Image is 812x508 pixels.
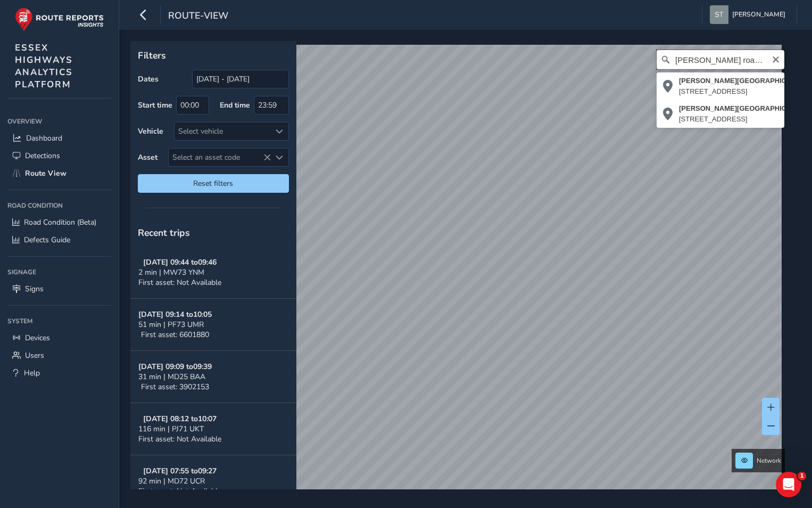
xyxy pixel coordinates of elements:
label: End time [220,100,250,110]
strong: [DATE] 07:55 to 09:27 [143,466,217,476]
span: route-view [168,9,228,24]
span: Road Condition (Beta) [24,217,96,227]
span: First asset: Not Available [138,277,221,288]
div: Select an asset code [271,149,288,166]
div: [PERSON_NAME][GEOGRAPHIC_DATA] [679,103,811,114]
div: Overview [7,113,111,129]
button: [DATE] 09:14 to10:0551 min | PF73 UMRFirst asset: 6601880 [130,299,296,351]
span: 116 min | PJ71 UKT [138,424,204,434]
button: Reset filters [138,174,289,193]
span: Defects Guide [24,235,70,245]
span: Select an asset code [169,149,271,166]
span: Users [25,350,44,360]
p: Filters [138,48,289,62]
div: Select vehicle [175,122,271,140]
label: Vehicle [138,126,163,136]
span: Recent trips [138,226,190,239]
span: Network [757,456,781,465]
button: [DATE] 09:09 to09:3931 min | MD25 BAAFirst asset: 3902153 [130,351,296,403]
span: Route View [25,168,67,178]
span: 2 min | MW73 YNM [138,267,204,277]
span: 92 min | MD72 UCR [138,476,205,486]
span: First asset: 3902153 [141,382,209,392]
span: Signs [25,284,44,294]
a: Route View [7,165,111,182]
div: [STREET_ADDRESS] [679,114,811,125]
span: First asset: Not Available [138,434,221,444]
span: First asset: 6601880 [141,330,209,340]
div: [PERSON_NAME][GEOGRAPHIC_DATA] [679,76,811,86]
strong: [DATE] 09:14 to 10:05 [138,309,212,319]
span: 1 [798,472,806,480]
span: Devices [25,333,50,343]
input: Search [657,50,784,69]
a: Road Condition (Beta) [7,214,111,231]
div: [STREET_ADDRESS] [679,86,811,97]
img: rr logo [15,7,104,31]
span: Help [24,368,40,378]
img: diamond-layout [710,5,728,24]
button: [PERSON_NAME] [710,5,789,24]
strong: [DATE] 09:44 to 09:46 [143,257,217,267]
a: Devices [7,329,111,347]
span: ESSEX HIGHWAYS ANALYTICS PLATFORM [15,42,73,91]
span: Detections [25,151,60,161]
span: 51 min | PF73 UMR [138,319,204,330]
div: System [7,313,111,329]
a: Users [7,347,111,364]
button: [DATE] 09:44 to09:462 min | MW73 YNMFirst asset: Not Available [130,247,296,299]
iframe: Intercom live chat [776,472,801,497]
span: Dashboard [26,133,62,143]
strong: [DATE] 08:12 to 10:07 [143,414,217,424]
div: Road Condition [7,198,111,214]
div: Signage [7,264,111,280]
span: 31 min | MD25 BAA [138,372,205,382]
a: Detections [7,147,111,165]
button: [DATE] 08:12 to10:07116 min | PJ71 UKTFirst asset: Not Available [130,403,296,455]
label: Asset [138,152,158,162]
strong: [DATE] 09:09 to 09:39 [138,362,212,372]
a: Signs [7,280,111,298]
span: [PERSON_NAME] [732,5,785,24]
a: Dashboard [7,129,111,147]
a: Help [7,364,111,382]
a: Defects Guide [7,231,111,249]
canvas: Map [134,45,782,502]
label: Start time [138,100,172,110]
span: Reset filters [146,178,281,189]
button: [DATE] 07:55 to09:2792 min | MD72 UCRFirst asset: Not Available [130,455,296,507]
span: First asset: Not Available [138,486,221,496]
button: Clear [772,54,780,64]
label: Dates [138,74,159,84]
